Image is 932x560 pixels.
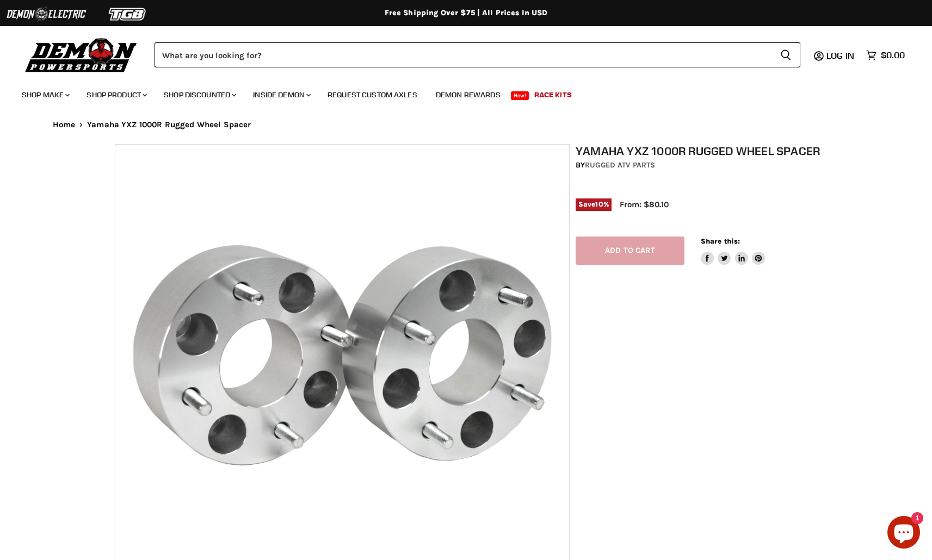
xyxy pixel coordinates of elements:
[5,4,87,24] img: Demon Electric Logo 2
[428,84,509,106] a: Demon Rewards
[595,200,603,208] span: 10
[87,4,169,24] img: TGB Logo 2
[14,84,76,106] a: Shop Make
[14,79,902,106] ul: Main menu
[822,51,861,60] a: Log in
[31,8,902,18] div: Free Shipping Over $75 | All Prices In USD
[31,120,902,129] nav: Breadcrumbs
[511,91,529,100] span: New!
[53,120,76,129] a: Home
[78,84,153,106] a: Shop Product
[884,516,923,551] inbox-online-store-chat: Shopify online store chat
[87,120,251,129] span: Yamaha YXZ 1000R Rugged Wheel Spacer
[620,200,669,209] span: From: $80.10
[156,84,243,106] a: Shop Discounted
[22,35,141,74] img: Demon Powersports
[155,42,771,67] input: Search
[701,237,740,245] span: Share this:
[576,144,824,158] h1: Yamaha YXZ 1000R Rugged Wheel Spacer
[861,47,910,63] a: $0.00
[245,84,317,106] a: Inside Demon
[155,42,800,67] form: Product
[576,198,612,210] span: Save %
[826,50,854,61] span: Log in
[881,50,905,60] span: $0.00
[771,42,800,67] button: Search
[576,159,824,171] div: by
[701,237,766,265] aside: Share this:
[585,160,655,170] a: Rugged ATV Parts
[526,84,580,106] a: Race Kits
[319,84,425,106] a: Request Custom Axles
